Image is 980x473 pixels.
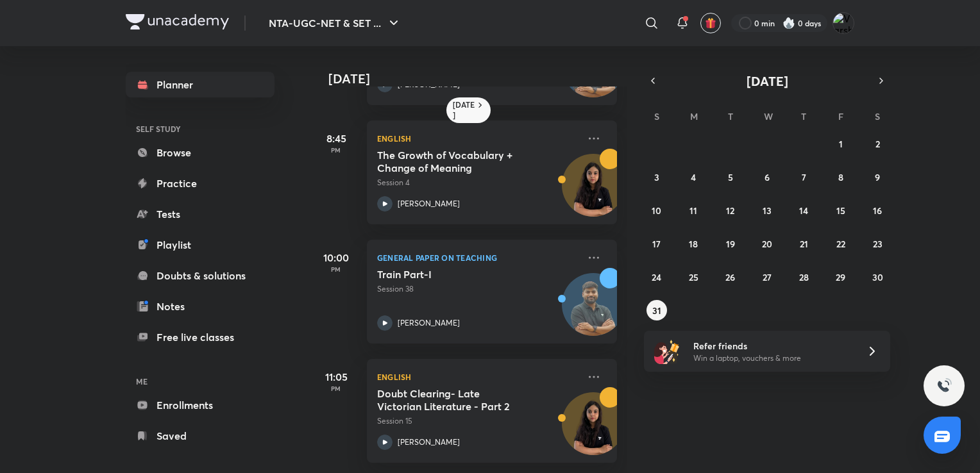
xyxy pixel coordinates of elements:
[793,267,814,287] button: August 28, 2025
[763,271,772,283] abbr: August 27, 2025
[831,233,851,254] button: August 22, 2025
[453,100,475,120] h6: [DATE]
[799,271,809,283] abbr: August 28, 2025
[310,250,362,265] h5: 10:00
[875,171,880,183] abbr: August 9, 2025
[765,171,770,183] abbr: August 6, 2025
[836,204,845,217] abbr: August 15, 2025
[377,268,537,281] h5: Train Part-I
[646,167,667,187] button: August 3, 2025
[126,14,229,33] a: Company Logo
[838,171,843,183] abbr: August 8, 2025
[690,110,698,122] abbr: Monday
[126,392,275,418] a: Enrollments
[126,118,275,140] h6: SELF STUDY
[662,72,872,90] button: [DATE]
[377,149,537,174] h5: The Growth of Vocabulary + Change of Meaning
[126,324,275,350] a: Free live classes
[873,204,882,217] abbr: August 16, 2025
[683,167,704,187] button: August 4, 2025
[683,233,704,254] button: August 18, 2025
[652,238,661,250] abbr: August 17, 2025
[725,271,735,283] abbr: August 26, 2025
[377,415,579,427] p: Session 15
[836,271,845,283] abbr: August 29, 2025
[801,110,806,122] abbr: Thursday
[726,238,735,250] abbr: August 19, 2025
[720,233,741,254] button: August 19, 2025
[839,138,843,150] abbr: August 1, 2025
[875,138,880,150] abbr: August 2, 2025
[691,171,696,183] abbr: August 4, 2025
[654,338,680,364] img: referral
[726,204,734,217] abbr: August 12, 2025
[838,110,843,122] abbr: Friday
[700,13,721,33] button: avatar
[126,263,275,288] a: Doubts & solutions
[764,110,773,122] abbr: Wednesday
[646,267,667,287] button: August 24, 2025
[398,317,460,329] p: [PERSON_NAME]
[831,200,851,220] button: August 15, 2025
[126,72,275,97] a: Planner
[757,233,777,254] button: August 20, 2025
[652,271,661,283] abbr: August 24, 2025
[793,200,814,220] button: August 14, 2025
[693,339,851,353] h6: Refer friends
[757,167,777,187] button: August 6, 2025
[728,171,733,183] abbr: August 5, 2025
[720,167,741,187] button: August 5, 2025
[377,250,579,265] p: General Paper on Teaching
[762,238,772,250] abbr: August 20, 2025
[836,238,845,250] abbr: August 22, 2025
[562,280,624,342] img: Avatar
[310,146,362,154] p: PM
[689,204,697,217] abbr: August 11, 2025
[377,387,537,413] h5: Doubt Clearing- Late Victorian Literature - Part 2
[398,198,460,210] p: [PERSON_NAME]
[689,271,698,283] abbr: August 25, 2025
[310,265,362,273] p: PM
[867,233,888,254] button: August 23, 2025
[562,399,624,461] img: Avatar
[683,200,704,220] button: August 11, 2025
[652,204,661,217] abbr: August 10, 2025
[705,17,716,29] img: avatar
[310,131,362,146] h5: 8:45
[126,294,275,319] a: Notes
[802,171,806,183] abbr: August 7, 2025
[720,267,741,287] button: August 26, 2025
[377,131,579,146] p: English
[328,71,630,87] h4: [DATE]
[126,232,275,258] a: Playlist
[261,10,409,36] button: NTA-UGC-NET & SET ...
[831,267,851,287] button: August 29, 2025
[720,200,741,220] button: August 12, 2025
[936,378,952,394] img: ttu
[800,238,808,250] abbr: August 21, 2025
[377,177,579,188] p: Session 4
[126,370,275,392] h6: ME
[652,304,661,317] abbr: August 31, 2025
[831,133,851,154] button: August 1, 2025
[126,140,275,165] a: Browse
[654,110,659,122] abbr: Sunday
[867,167,888,187] button: August 9, 2025
[310,369,362,385] h5: 11:05
[867,267,888,287] button: August 30, 2025
[831,167,851,187] button: August 8, 2025
[310,385,362,392] p: PM
[646,200,667,220] button: August 10, 2025
[832,12,854,34] img: Varsha V
[126,170,275,196] a: Practice
[763,204,772,217] abbr: August 13, 2025
[126,201,275,227] a: Tests
[689,238,698,250] abbr: August 18, 2025
[728,110,733,122] abbr: Tuesday
[747,72,788,90] span: [DATE]
[377,369,579,385] p: English
[782,17,795,29] img: streak
[757,267,777,287] button: August 27, 2025
[875,110,880,122] abbr: Saturday
[867,133,888,154] button: August 2, 2025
